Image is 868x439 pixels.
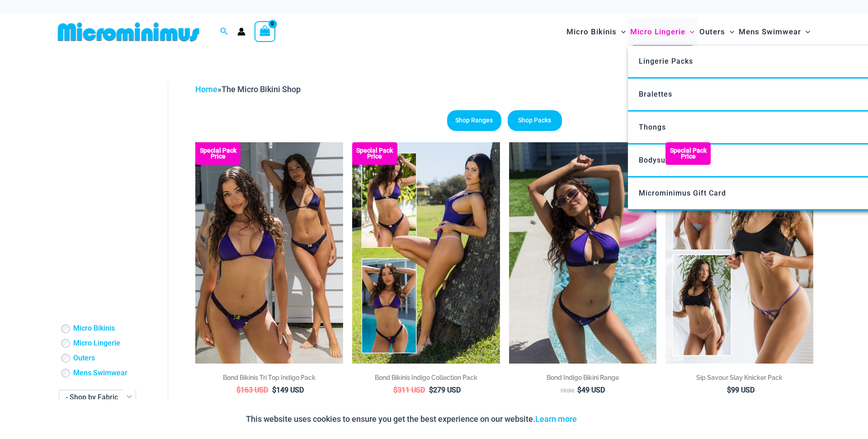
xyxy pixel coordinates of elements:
span: Outers [699,20,725,43]
a: Micro Bikinis [73,324,115,333]
a: Account icon link [237,28,245,36]
bdi: 49 USD [577,386,605,394]
img: Collection Pack (9) [665,142,813,364]
span: Micro Bikinis [566,20,617,43]
img: Bond Indigo 393 Top 285 Cheeky Bikini 10 [509,142,657,364]
span: $ [272,386,276,394]
h2: Bond Bikinis Tri Top Indigo Pack [195,373,343,382]
a: Micro LingerieMenu ToggleMenu Toggle [628,18,697,46]
iframe: TrustedSite Certified [59,75,140,256]
h2: Bond Bikinis Indigo Collection Pack [352,373,500,382]
span: The Micro Bikini Shop [222,84,301,94]
a: Mens SwimwearMenu ToggleMenu Toggle [736,18,812,46]
span: - Shop by Fabric [59,390,136,405]
bdi: 311 USD [393,386,425,394]
span: Thongs [639,123,666,131]
span: - Shop by Fabric [59,390,136,404]
a: Learn more [535,414,577,424]
span: $ [727,386,731,394]
b: Special Pack Price [352,148,397,159]
span: $ [429,386,433,394]
p: This website uses cookies to ensure you get the best experience on our website. [246,412,577,426]
img: Bond Inidgo Collection Pack (10) [352,142,500,364]
bdi: 149 USD [272,386,304,394]
span: $ [393,386,397,394]
span: Microminimus Gift Card [639,189,726,197]
span: Menu Toggle [685,20,694,43]
span: $ [236,386,241,394]
a: Sip Savour Slay Knicker Pack [665,373,813,385]
b: Special Pack Price [195,148,241,159]
bdi: 99 USD [727,386,755,394]
a: Micro Lingerie [73,339,120,348]
span: Menu Toggle [617,20,626,43]
a: Search icon link [220,26,228,37]
span: Menu Toggle [801,20,810,43]
span: From: [561,388,575,394]
span: - Shop by Fabric [66,393,118,402]
a: Shop Ranges [447,110,501,131]
img: MM SHOP LOGO FLAT [54,22,203,42]
a: Outers [73,354,95,363]
a: OutersMenu ToggleMenu Toggle [697,18,736,46]
a: Home [195,84,217,94]
a: Bond Bikinis Indigo Collection Pack [352,373,500,385]
span: Micro Lingerie [630,20,685,43]
a: Bond Bikinis Tri Top Indigo Pack [195,373,343,385]
a: Shop Packs [508,110,562,131]
span: Bralettes [639,90,672,98]
b: Special Pack Price [665,148,711,159]
span: Menu Toggle [725,20,734,43]
a: Micro BikinisMenu ToggleMenu Toggle [564,18,628,46]
h2: Sip Savour Slay Knicker Pack [665,373,813,382]
a: Bond Indigo Bikini Range [509,373,657,385]
nav: Site Navigation [563,17,814,47]
span: Mens Swimwear [739,20,801,43]
span: $ [577,386,581,394]
h2: Bond Indigo Bikini Range [509,373,657,382]
button: Accept [584,408,622,430]
bdi: 279 USD [429,386,461,394]
span: Bodysuits [639,156,675,164]
span: Lingerie Packs [639,57,693,65]
a: View Shopping Cart, empty [255,21,275,42]
a: Collection Pack (9) Collection Pack b (5)Collection Pack b (5) [665,142,813,364]
a: Mens Swimwear [73,369,127,378]
img: Bond Indigo Tri Top Pack (1) [195,142,343,364]
a: Bond Inidgo Collection Pack (10) Bond Indigo Bikini Collection Pack Back (6)Bond Indigo Bikini Co... [352,142,500,364]
a: Bond Indigo 393 Top 285 Cheeky Bikini 10Bond Indigo 393 Top 285 Cheeky Bikini 04Bond Indigo 393 T... [509,142,657,364]
a: Bond Indigo Tri Top Pack (1) Bond Indigo Tri Top Pack Back (1)Bond Indigo Tri Top Pack Back (1) [195,142,343,364]
span: » [195,84,301,94]
bdi: 163 USD [236,386,268,394]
